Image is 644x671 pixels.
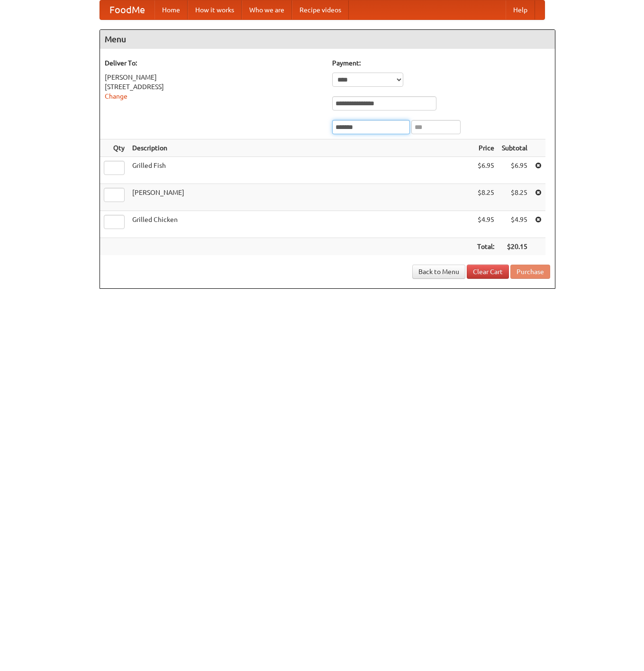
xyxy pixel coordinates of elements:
[100,139,128,157] th: Qty
[128,157,473,184] td: Grilled Fish
[105,73,323,82] div: [PERSON_NAME]
[128,211,473,238] td: Grilled Chicken
[473,184,498,211] td: $8.25
[242,0,292,19] a: Who we are
[105,82,323,92] div: [STREET_ADDRESS]
[154,0,188,19] a: Home
[332,58,550,68] h5: Payment:
[498,238,531,256] th: $20.15
[128,184,473,211] td: [PERSON_NAME]
[498,184,531,211] td: $8.25
[292,0,349,19] a: Recipe videos
[510,265,550,279] button: Purchase
[473,139,498,157] th: Price
[128,139,473,157] th: Description
[506,0,535,19] a: Help
[498,211,531,238] td: $4.95
[412,265,465,279] a: Back to Menu
[498,139,531,157] th: Subtotal
[473,238,498,256] th: Total:
[498,157,531,184] td: $6.95
[473,157,498,184] td: $6.95
[467,265,509,279] a: Clear Cart
[105,58,323,68] h5: Deliver To:
[473,211,498,238] td: $4.95
[105,92,127,100] a: Change
[100,0,154,19] a: FoodMe
[100,30,555,49] h4: Menu
[188,0,242,19] a: How it works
